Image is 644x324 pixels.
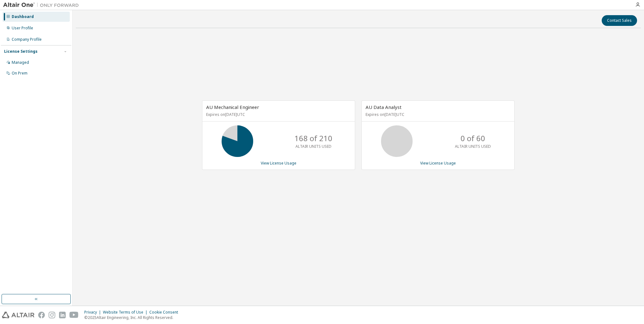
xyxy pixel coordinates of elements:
[295,144,331,149] p: ALTAIR UNITS USED
[455,144,491,149] p: ALTAIR UNITS USED
[461,133,485,144] p: 0 of 60
[12,37,42,42] div: Company Profile
[12,71,27,76] div: On Prem
[420,160,456,166] a: View License Usage
[366,112,509,117] p: Expires on [DATE] UTC
[59,312,66,318] img: linkedin.svg
[12,60,29,65] div: Managed
[4,49,38,54] div: License Settings
[12,26,33,31] div: User Profile
[149,310,182,315] div: Cookie Consent
[49,312,55,318] img: instagram.svg
[206,104,259,110] span: AU Mechanical Engineer
[103,310,149,315] div: Website Terms of Use
[84,310,103,315] div: Privacy
[38,312,45,318] img: facebook.svg
[366,104,402,110] span: AU Data Analyst
[206,112,349,117] p: Expires on [DATE] UTC
[2,312,34,318] img: altair_logo.svg
[295,133,332,144] p: 168 of 210
[261,160,296,166] a: View License Usage
[69,312,79,318] img: youtube.svg
[84,315,182,320] p: © 2025 Altair Engineering, Inc. All Rights Reserved.
[3,2,82,8] img: Altair One
[12,14,34,19] div: Dashboard
[602,15,637,26] button: Contact Sales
